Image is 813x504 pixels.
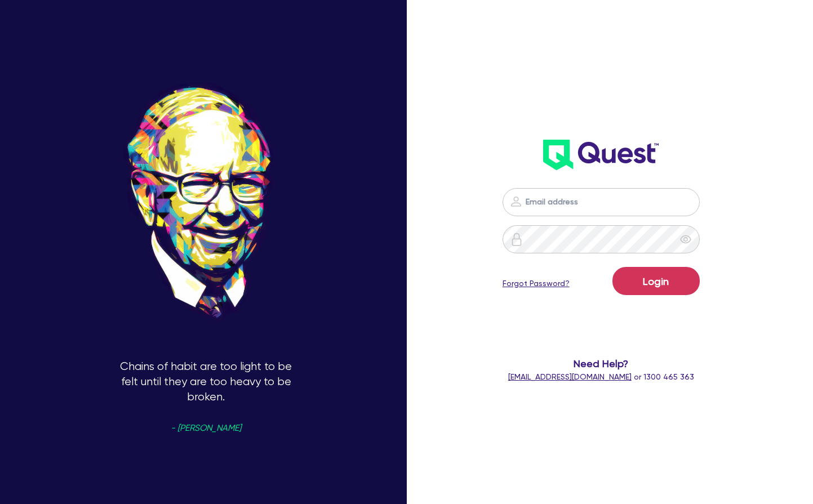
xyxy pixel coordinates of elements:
[509,195,523,208] img: icon-password
[503,278,570,289] a: Forgot Password?
[510,233,523,246] img: icon-password
[543,140,659,170] img: wH2k97JdezQIQAAAABJRU5ErkJggg==
[171,424,241,432] span: - [PERSON_NAME]
[503,188,700,216] input: Email address
[612,267,700,295] button: Login
[497,356,705,371] span: Need Help?
[680,234,691,245] span: eye
[508,372,632,381] a: [EMAIL_ADDRESS][DOMAIN_NAME]
[508,372,694,381] span: or 1300 465 363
